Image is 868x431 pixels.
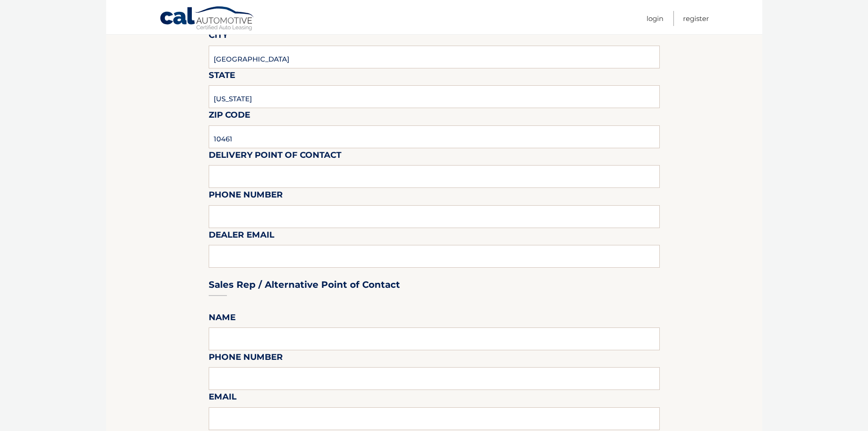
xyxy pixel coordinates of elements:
[209,228,274,245] label: Dealer Email
[209,188,283,205] label: Phone Number
[209,390,236,407] label: Email
[209,279,400,291] h3: Sales Rep / Alternative Point of Contact
[209,311,236,327] label: Name
[209,108,250,125] label: Zip Code
[647,11,663,26] a: Login
[209,148,341,165] label: Delivery Point of Contact
[209,350,283,367] label: Phone Number
[683,11,709,26] a: Register
[209,28,228,45] label: City
[159,6,255,32] a: Cal Automotive
[209,68,235,85] label: State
